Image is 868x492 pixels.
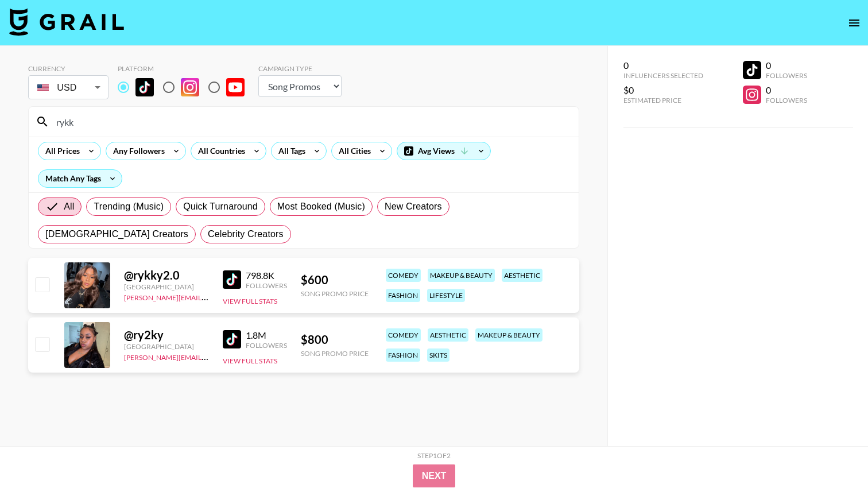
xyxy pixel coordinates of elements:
[38,142,82,160] div: All Prices
[94,200,164,214] span: Trending (Music)
[301,289,369,298] div: Song Promo Price
[413,464,456,487] button: Next
[428,269,495,282] div: makeup & beauty
[502,269,542,282] div: aesthetic
[397,142,490,160] div: Avg Views
[766,96,807,104] div: Followers
[124,268,209,282] div: @ rykky2.0
[223,297,277,305] button: View Full Stats
[301,273,369,287] div: $ 600
[623,60,703,71] div: 0
[38,170,122,187] div: Match Any Tags
[124,282,209,291] div: [GEOGRAPHIC_DATA]
[124,342,209,351] div: [GEOGRAPHIC_DATA]
[183,200,258,214] span: Quick Turnaround
[766,60,807,71] div: 0
[124,291,294,302] a: [PERSON_NAME][EMAIL_ADDRESS][DOMAIN_NAME]
[277,200,365,214] span: Most Booked (Music)
[475,328,542,342] div: makeup & beauty
[226,78,245,96] img: YouTube
[623,71,703,80] div: Influencers Selected
[417,451,451,460] div: Step 1 of 2
[386,269,421,282] div: comedy
[258,64,342,73] div: Campaign Type
[106,142,167,160] div: Any Followers
[623,84,703,96] div: $0
[9,8,124,36] img: Grail Talent
[181,78,199,96] img: Instagram
[28,64,108,73] div: Currency
[64,200,74,214] span: All
[246,281,287,290] div: Followers
[208,227,284,241] span: Celebrity Creators
[246,330,287,341] div: 1.8M
[427,289,465,302] div: lifestyle
[843,11,866,34] button: open drawer
[223,270,241,289] img: TikTok
[386,289,420,302] div: fashion
[135,78,154,96] img: TikTok
[45,227,188,241] span: [DEMOGRAPHIC_DATA] Creators
[385,200,442,214] span: New Creators
[124,351,294,362] a: [PERSON_NAME][EMAIL_ADDRESS][DOMAIN_NAME]
[191,142,247,160] div: All Countries
[301,332,369,347] div: $ 800
[272,142,308,160] div: All Tags
[223,330,241,348] img: TikTok
[118,64,254,73] div: Platform
[766,71,807,80] div: Followers
[386,348,420,362] div: fashion
[301,349,369,358] div: Song Promo Price
[30,78,106,98] div: USD
[766,84,807,96] div: 0
[811,435,854,478] iframe: Drift Widget Chat Controller
[124,328,209,342] div: @ ry2ky
[223,357,277,365] button: View Full Stats
[386,328,421,342] div: comedy
[246,270,287,281] div: 798.8K
[428,328,468,342] div: aesthetic
[427,348,449,362] div: skits
[623,96,703,104] div: Estimated Price
[332,142,373,160] div: All Cities
[49,113,572,131] input: Search by User Name
[246,341,287,350] div: Followers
